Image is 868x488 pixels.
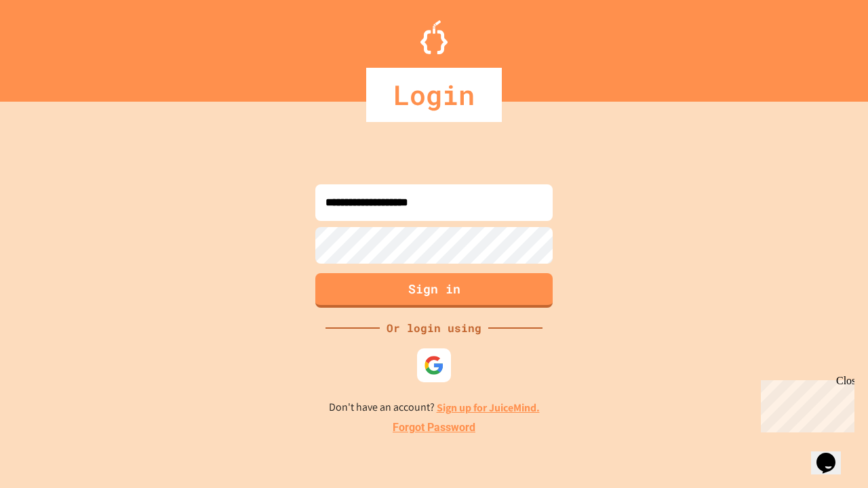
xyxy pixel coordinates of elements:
div: Chat with us now!Close [5,5,94,86]
img: google-icon.svg [424,355,444,375]
iframe: chat widget [755,375,854,432]
button: Sign in [315,273,553,308]
div: Or login using [380,320,488,336]
img: Logo.svg [420,20,448,54]
a: Forgot Password [393,420,475,436]
p: Don't have an account? [329,399,540,416]
iframe: chat widget [811,434,854,474]
a: Sign up for JuiceMind. [437,401,540,415]
div: Login [366,68,502,122]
